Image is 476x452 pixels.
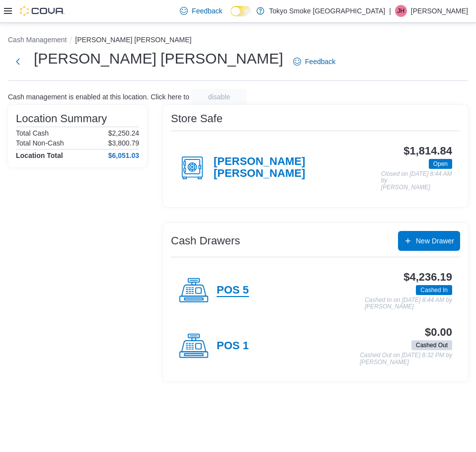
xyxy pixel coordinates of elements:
[269,5,386,17] p: Tokyo Smoke [GEOGRAPHIC_DATA]
[8,52,28,72] button: Next
[420,286,448,295] span: Cashed In
[16,139,64,147] h6: Total Non-Cash
[34,49,283,69] h1: [PERSON_NAME] [PERSON_NAME]
[411,340,452,350] span: Cashed Out
[171,235,240,247] h3: Cash Drawers
[425,326,452,338] h3: $0.00
[20,6,65,16] img: Cova
[305,57,335,67] span: Feedback
[389,5,391,17] p: |
[360,352,452,366] p: Cashed Out on [DATE] 8:32 PM by [PERSON_NAME]
[433,159,448,168] span: Open
[217,340,249,353] h4: POS 1
[171,113,223,125] h3: Store Safe
[192,6,222,16] span: Feedback
[108,129,139,137] p: $2,250.24
[16,113,107,125] h3: Location Summary
[176,1,226,21] a: Feedback
[108,151,139,159] h4: $6,051.03
[217,284,249,297] h4: POS 5
[416,341,448,350] span: Cashed Out
[8,36,67,44] button: Cash Management
[429,159,452,169] span: Open
[8,35,468,47] nav: An example of EuiBreadcrumbs
[214,155,381,180] h4: [PERSON_NAME] [PERSON_NAME]
[398,231,460,251] button: New Drawer
[403,145,452,157] h3: $1,814.84
[403,271,452,283] h3: $4,236.19
[231,6,251,16] input: Dark Mode
[289,52,339,72] a: Feedback
[416,285,452,295] span: Cashed In
[365,297,452,310] p: Cashed In on [DATE] 8:44 AM by [PERSON_NAME]
[381,171,452,191] p: Closed on [DATE] 8:44 AM by [PERSON_NAME]
[16,129,49,137] h6: Total Cash
[411,5,468,17] p: [PERSON_NAME]
[8,93,189,101] p: Cash management is enabled at this location. Click here to
[16,151,63,159] h4: Location Total
[208,92,230,102] span: disable
[397,5,405,17] span: JH
[395,5,407,17] div: Justin Hodge
[108,139,139,147] p: $3,800.79
[416,236,454,246] span: New Drawer
[191,89,247,105] button: disable
[75,36,191,44] button: [PERSON_NAME] [PERSON_NAME]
